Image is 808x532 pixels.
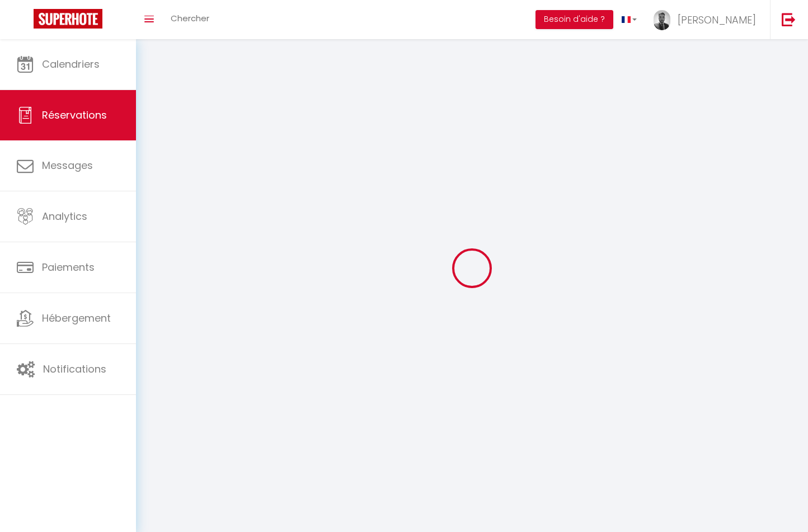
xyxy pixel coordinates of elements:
[654,10,670,30] img: ...
[782,12,796,26] img: logout
[535,10,613,29] button: Besoin d'aide ?
[171,12,209,24] span: Chercher
[9,4,43,38] button: Ouvrir le widget de chat LiveChat
[42,158,93,172] span: Messages
[42,311,111,325] span: Hébergement
[34,9,102,29] img: Super Booking
[42,108,107,122] span: Réservations
[42,57,100,71] span: Calendriers
[42,260,95,274] span: Paiements
[42,209,87,223] span: Analytics
[678,13,756,27] span: [PERSON_NAME]
[43,362,106,376] span: Notifications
